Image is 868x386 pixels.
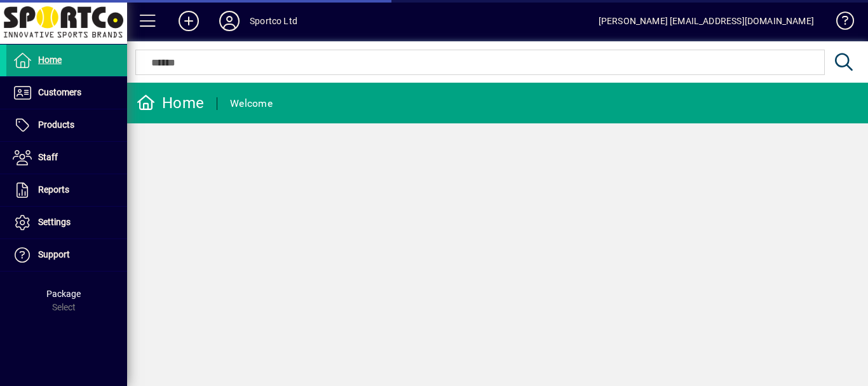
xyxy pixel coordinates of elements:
[46,289,81,299] span: Package
[6,174,127,206] a: Reports
[38,120,74,130] span: Products
[6,77,127,109] a: Customers
[827,3,852,44] a: Knowledge Base
[6,207,127,238] a: Settings
[38,55,62,65] span: Home
[168,10,209,32] button: Add
[230,93,273,114] div: Welcome
[38,87,81,97] span: Customers
[137,93,204,113] div: Home
[599,11,814,31] div: [PERSON_NAME] [EMAIL_ADDRESS][DOMAIN_NAME]
[6,239,127,271] a: Support
[209,10,250,32] button: Profile
[38,217,71,227] span: Settings
[38,152,58,162] span: Staff
[6,109,127,141] a: Products
[250,11,297,31] div: Sportco Ltd
[6,142,127,174] a: Staff
[38,184,69,195] span: Reports
[38,249,70,259] span: Support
